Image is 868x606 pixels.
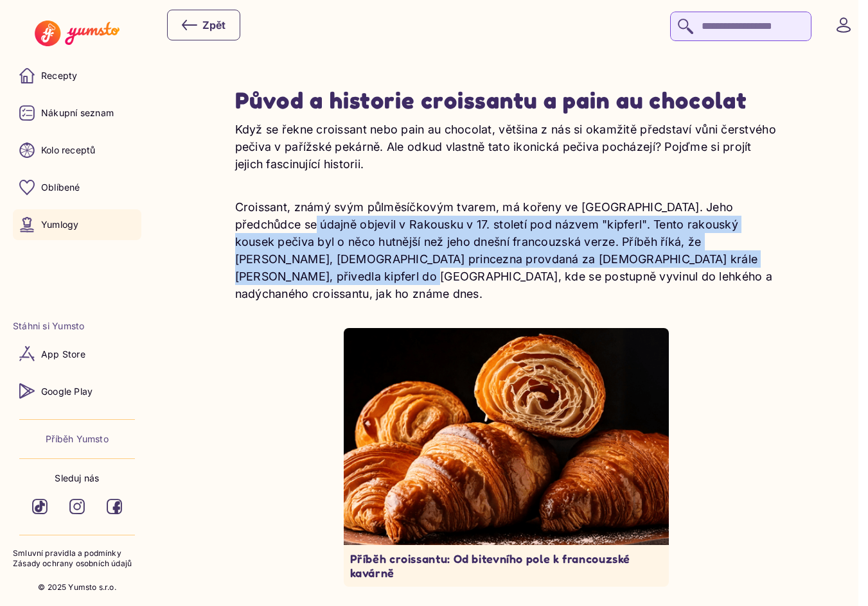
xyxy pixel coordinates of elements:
div: Zpět [182,17,226,33]
a: Oblíbené [13,172,141,203]
p: Když se řekne croissant nebo pain au chocolat, většina z nás si okamžitě představí vůni čerstvého... [235,121,778,173]
h2: Původ a historie croissantu a pain au chocolat [235,85,778,114]
img: Zlatohnědý čerstvě upečený croissant na rustikálním stole s ingrediencemi. [344,328,669,545]
li: Stáhni si Yumsto [13,320,141,333]
p: Yumlogy [41,218,78,231]
a: Google Play [13,376,141,406]
p: Google Play [41,385,93,398]
a: Příběh Yumsto [46,433,109,446]
p: Kolo receptů [41,144,96,157]
a: Zlatohnědý čerstvě upečený croissant na rustikálním stole s ingrediencemi.Příběh croissantu: Od b... [344,328,669,587]
p: © 2025 Yumsto s.r.o. [38,582,116,593]
p: Nákupní seznam [41,107,114,119]
a: Zásady ochrany osobních údajů [13,558,141,569]
a: Yumlogy [13,209,141,240]
a: App Store [13,338,141,369]
p: App Store [41,348,85,361]
img: Yumsto logo [35,21,119,46]
button: Zpět [167,10,240,40]
a: Kolo receptů [13,135,141,166]
p: Recepty [41,69,77,82]
p: Croissant, známý svým půlměsíčkovým tvarem, má kořeny ve [GEOGRAPHIC_DATA]. Jeho předchůdce se úd... [235,198,778,302]
p: Příběh croissantu: Od bitevního pole k francouzské kavárně [350,551,663,580]
a: Recepty [13,60,141,91]
p: Sleduj nás [55,472,99,485]
a: Nákupní seznam [13,98,141,128]
p: Oblíbené [41,181,80,194]
a: Smluvní pravidla a podmínky [13,548,141,559]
